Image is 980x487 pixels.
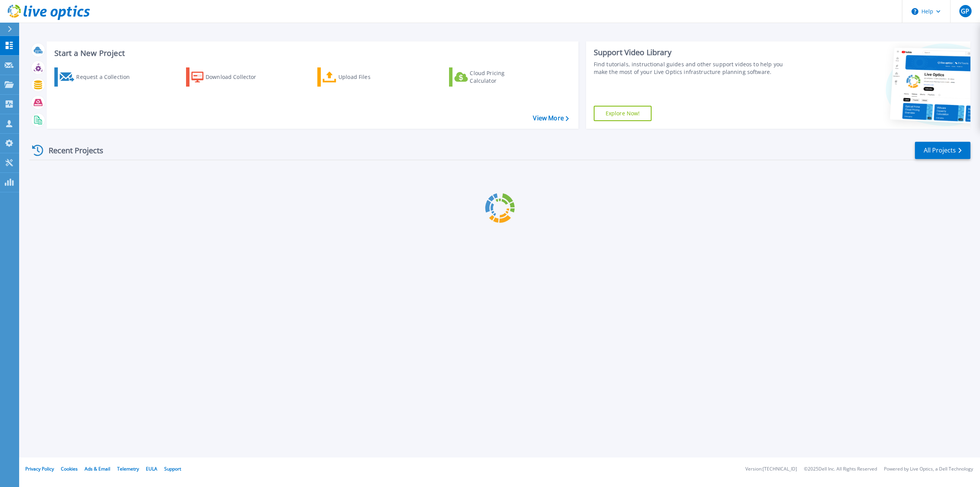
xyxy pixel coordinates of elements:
a: Upload Files [317,67,403,87]
a: Privacy Policy [25,466,54,472]
div: Cloud Pricing Calculator [470,69,531,85]
a: Download Collector [186,67,271,87]
a: Cookies [61,466,78,472]
div: Request a Collection [76,69,137,85]
a: Telemetry [117,466,139,472]
a: EULA [146,466,157,472]
a: View More [533,115,568,122]
a: Explore Now! [594,106,652,121]
li: Version: [TECHNICAL_ID] [745,467,797,472]
a: Ads & Email [85,466,110,472]
span: GP [961,8,969,14]
a: Request a Collection [54,67,140,87]
div: Support Video Library [594,48,792,57]
a: All Projects [915,142,970,159]
div: Recent Projects [29,141,114,160]
div: Find tutorials, instructional guides and other support videos to help you make the most of your L... [594,61,792,76]
li: © 2025 Dell Inc. All Rights Reserved [804,467,877,472]
li: Powered by Live Optics, a Dell Technology [884,467,973,472]
a: Cloud Pricing Calculator [449,67,534,87]
div: Download Collector [206,69,267,85]
div: Upload Files [338,69,400,85]
h3: Start a New Project [54,49,568,57]
a: Support [164,466,181,472]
